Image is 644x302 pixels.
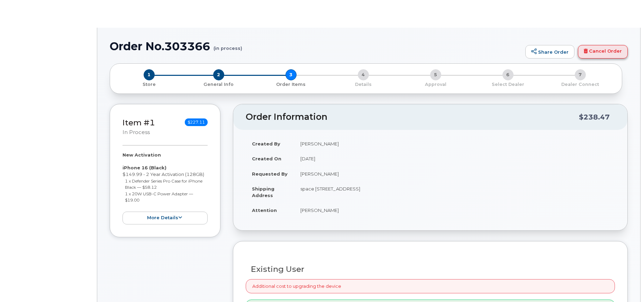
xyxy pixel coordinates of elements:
[246,112,579,122] h2: Order Information
[125,178,202,190] small: 1 x Defender Series Pro Case for iPhone Black — $58.12
[294,181,615,203] td: space [STREET_ADDRESS]
[252,186,274,198] strong: Shipping Address
[185,118,208,126] span: $227.11
[182,80,255,88] a: 2 General Info
[252,156,281,161] strong: Created On
[116,80,182,88] a: 1 Store
[123,118,155,127] a: Item #1
[246,279,615,293] div: Additional cost to upgrading the device
[110,40,522,52] h1: Order No.303366
[123,152,208,224] div: $149.99 - 2 Year Activation (128GB)
[294,203,615,218] td: [PERSON_NAME]
[214,40,242,51] small: (in process)
[118,81,180,88] p: Store
[185,81,252,88] p: General Info
[123,129,150,135] small: in process
[123,152,161,158] strong: New Activation
[525,45,574,59] a: Share Order
[252,207,277,213] strong: Attention
[251,265,610,274] h3: Existing User
[294,151,615,166] td: [DATE]
[123,165,166,170] strong: iPhone 16 (Black)
[144,69,155,80] span: 1
[125,191,193,203] small: 1 x 20W USB-C Power Adapter — $19.00
[252,171,288,177] strong: Requested By
[294,166,615,181] td: [PERSON_NAME]
[213,69,224,80] span: 2
[294,136,615,151] td: [PERSON_NAME]
[252,141,280,146] strong: Created By
[578,45,628,59] a: Cancel Order
[579,110,610,124] div: $238.47
[123,212,208,224] button: more details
